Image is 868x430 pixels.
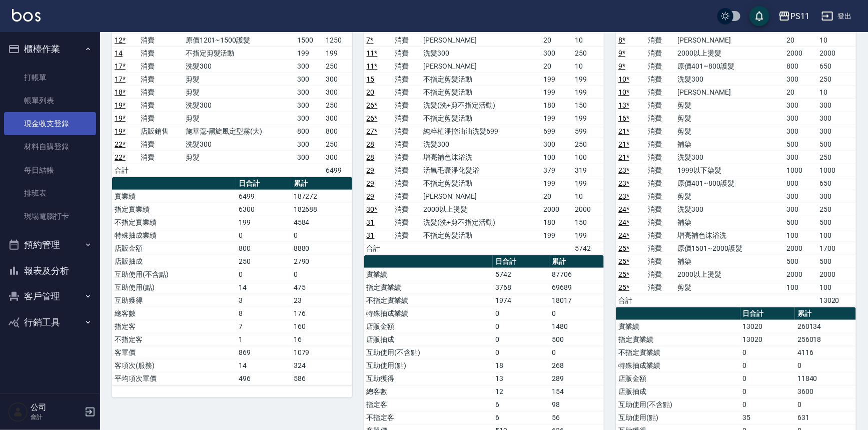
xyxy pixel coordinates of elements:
[493,346,549,359] td: 0
[784,177,817,190] td: 800
[675,255,784,268] td: 補染
[572,203,604,216] td: 2000
[817,60,856,73] td: 650
[817,47,856,60] td: 2000
[236,255,291,268] td: 250
[421,216,541,229] td: 洗髮(洗+剪不指定活動)
[236,216,291,229] td: 199
[421,203,541,216] td: 2000以上燙髮
[295,73,323,86] td: 300
[572,34,604,47] td: 10
[291,177,352,190] th: 累計
[572,86,604,99] td: 199
[364,294,493,307] td: 不指定實業績
[675,177,784,190] td: 原價401~800護髮
[138,99,183,112] td: 消費
[236,177,291,190] th: 日合計
[646,164,675,177] td: 消費
[646,34,675,47] td: 消費
[421,164,541,177] td: 活氧毛囊淨化髮浴
[421,138,541,151] td: 洗髮300
[572,164,604,177] td: 319
[291,320,352,333] td: 160
[364,268,493,281] td: 實業績
[675,229,784,242] td: 增亮補色沫浴洗
[784,164,817,177] td: 1000
[295,99,323,112] td: 300
[4,66,96,89] a: 打帳單
[236,190,291,203] td: 6499
[572,60,604,73] td: 10
[4,182,96,205] a: 排班表
[549,294,604,307] td: 18017
[183,47,295,60] td: 不指定剪髮活動
[295,86,323,99] td: 300
[493,268,549,281] td: 5742
[541,138,572,151] td: 300
[541,125,572,138] td: 699
[784,125,817,138] td: 300
[572,112,604,125] td: 199
[421,99,541,112] td: 洗髮(洗+剪不指定活動)
[646,281,675,294] td: 消費
[112,242,236,255] td: 店販金額
[112,255,236,268] td: 店販抽成
[236,333,291,346] td: 1
[393,203,421,216] td: 消費
[572,125,604,138] td: 599
[784,99,817,112] td: 300
[675,242,784,255] td: 原價1501~2000護髮
[138,125,183,138] td: 店販銷售
[323,164,352,177] td: 6499
[4,258,96,284] button: 報表及分析
[393,73,421,86] td: 消費
[616,320,740,333] td: 實業績
[393,112,421,125] td: 消費
[31,402,82,412] h5: 公司
[549,320,604,333] td: 1480
[817,242,856,255] td: 1700
[784,60,817,73] td: 800
[817,177,856,190] td: 650
[784,73,817,86] td: 300
[295,151,323,164] td: 300
[675,164,784,177] td: 1999以下染髮
[393,99,421,112] td: 消費
[367,166,375,174] a: 29
[138,73,183,86] td: 消費
[572,190,604,203] td: 10
[421,229,541,242] td: 不指定剪髮活動
[4,36,96,62] button: 櫃檯作業
[291,216,352,229] td: 4584
[4,283,96,309] button: 客戶管理
[421,60,541,73] td: [PERSON_NAME]
[236,268,291,281] td: 0
[138,138,183,151] td: 消費
[323,86,352,99] td: 300
[616,294,645,307] td: 合計
[493,307,549,320] td: 0
[323,138,352,151] td: 250
[323,47,352,60] td: 199
[817,255,856,268] td: 500
[367,192,375,200] a: 29
[541,177,572,190] td: 199
[364,320,493,333] td: 店販金額
[646,190,675,203] td: 消費
[367,140,375,148] a: 28
[291,281,352,294] td: 475
[115,49,123,57] a: 14
[112,320,236,333] td: 指定客
[817,294,856,307] td: 13020
[572,229,604,242] td: 199
[817,34,856,47] td: 10
[236,294,291,307] td: 3
[493,333,549,346] td: 0
[112,281,236,294] td: 互助使用(點)
[393,216,421,229] td: 消費
[112,164,138,177] td: 合計
[616,346,740,359] td: 不指定實業績
[291,294,352,307] td: 23
[393,229,421,242] td: 消費
[393,190,421,203] td: 消費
